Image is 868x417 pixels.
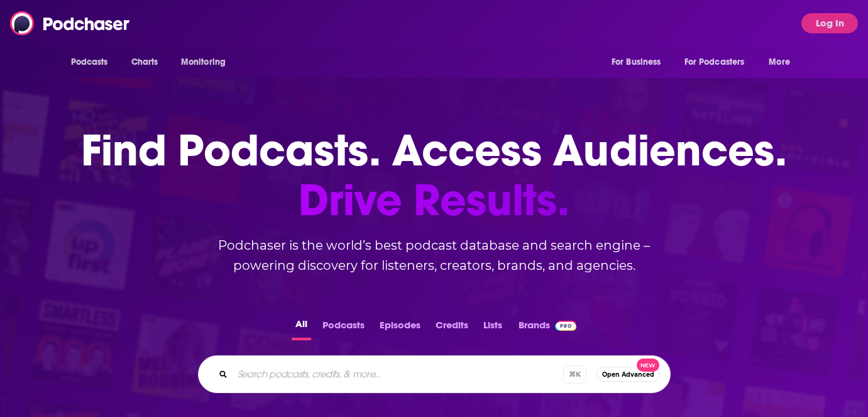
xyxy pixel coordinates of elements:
span: For Business [612,53,661,71]
button: open menu [62,50,124,74]
button: open menu [676,50,763,74]
button: Podcasts [319,316,368,340]
input: Search podcasts, credits, & more... [233,364,563,384]
button: All [292,316,311,340]
img: Podchaser Pro [555,321,577,331]
span: For Podcasters [684,53,745,71]
span: Open Advanced [602,371,654,378]
img: Podchaser - Follow, Share and Rate Podcasts [10,11,131,35]
span: Monitoring [181,53,226,71]
button: Episodes [376,316,424,340]
h2: Podchaser is the world’s best podcast database and search engine – powering discovery for listene... [183,235,686,275]
button: open menu [760,50,806,74]
div: Search podcasts, credits, & more... [198,355,671,393]
button: Log In [801,13,858,33]
span: Podcasts [71,53,108,71]
span: ⌘ K [563,365,586,384]
span: Charts [131,53,158,71]
a: Charts [123,50,166,74]
button: Lists [480,316,506,340]
h1: Find Podcasts. Access Audiences. [81,126,787,225]
button: open menu [603,50,677,74]
span: More [769,53,790,71]
span: New [637,359,659,372]
span: Drive Results. [81,175,787,225]
button: Open AdvancedNew [596,367,660,382]
a: BrandsPodchaser Pro [519,316,577,340]
button: Credits [432,316,472,340]
button: open menu [172,50,242,74]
